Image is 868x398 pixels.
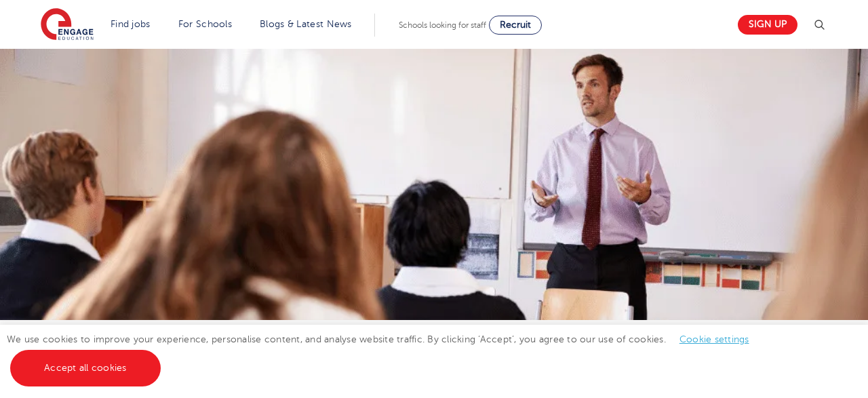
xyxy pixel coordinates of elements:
a: Cookie settings [679,334,749,344]
a: Recruit [489,16,542,35]
a: Sign up [738,15,797,35]
a: For Schools [178,19,232,29]
span: Schools looking for staff [399,20,486,30]
span: Recruit [500,20,531,30]
a: Blogs & Latest News [260,19,352,29]
img: Engage Education [41,8,94,42]
span: We use cookies to improve your experience, personalise content, and analyse website traffic. By c... [7,334,763,373]
a: Accept all cookies [10,350,161,386]
a: Find jobs [111,19,151,29]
